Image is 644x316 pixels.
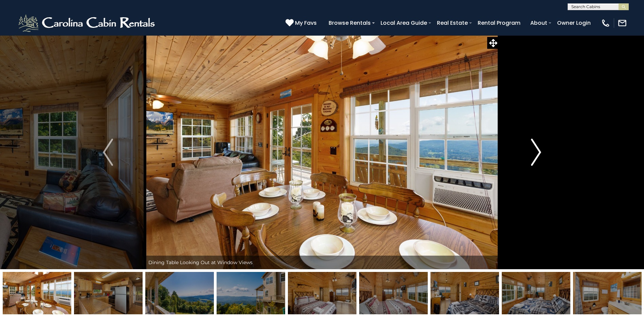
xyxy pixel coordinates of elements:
[286,19,318,27] a: My Favs
[74,272,143,314] img: 163278038
[359,272,428,314] img: 163278040
[527,17,551,29] a: About
[502,272,570,314] img: 163278042
[71,35,145,269] button: Previous
[554,17,594,29] a: Owner Login
[325,17,374,29] a: Browse Rentals
[17,13,158,33] img: White-1-2.png
[430,272,499,314] img: 163278041
[288,272,356,314] img: 163278039
[103,139,113,166] img: arrow
[499,35,573,269] button: Next
[573,272,642,314] img: 163278043
[3,272,71,314] img: 163278037
[618,18,627,28] img: mail-regular-white.png
[295,19,317,27] span: My Favs
[145,256,499,269] div: Dining Table Looking Out at Window Views
[531,139,541,166] img: arrow
[601,18,610,28] img: phone-regular-white.png
[377,17,430,29] a: Local Area Guide
[145,272,214,314] img: 163278036
[217,272,285,314] img: 163278052
[474,17,524,29] a: Rental Program
[434,17,471,29] a: Real Estate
